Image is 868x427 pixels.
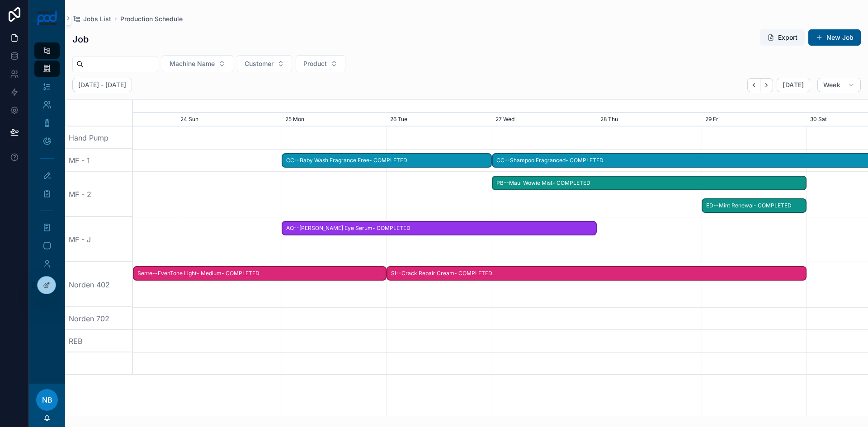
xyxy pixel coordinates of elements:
span: Customer [245,59,274,68]
div: PB--Maui Wowie Mist- COMPLETED [492,176,807,191]
span: [DATE] [783,81,804,89]
span: SI--Crack Repair Cream- COMPLETED [387,266,806,281]
div: SI--Crack Repair Cream- COMPLETED [387,266,807,281]
button: New Job [808,29,861,46]
div: 27 Wed [492,113,597,127]
div: 25 Mon [282,113,387,127]
div: REB [65,330,133,352]
a: Jobs List [72,14,111,23]
div: Hand Pump [65,127,133,149]
div: scrollable content [29,36,65,384]
div: MF - J [65,217,133,262]
span: ED--Mint Renewal- COMPLETED [703,198,806,213]
div: 29 Fri [702,113,807,127]
div: CC--Baby Wash Fragrance Free- COMPLETED [282,153,492,168]
h2: [DATE] - [DATE] [78,80,126,89]
span: Sente--EvenTone Light- Medium- COMPLETED [134,266,386,281]
button: Select Button [237,55,292,72]
button: Select Button [296,55,345,72]
button: Select Button [162,55,233,72]
button: Export [760,29,805,46]
button: Week [817,78,861,92]
div: MF - 1 [65,149,133,172]
button: [DATE] [777,78,810,92]
span: Product [303,59,327,68]
h1: Job [72,33,89,46]
div: 26 Tue [387,113,491,127]
div: Norden 402 [65,262,133,307]
div: 24 Sun [177,113,282,127]
span: Jobs List [83,14,111,23]
a: Production Schedule [120,14,183,23]
div: Sente--EvenTone Light- Medium- COMPLETED [133,266,387,281]
div: Norden 702 [65,307,133,330]
div: ED--Mint Renewal- COMPLETED [702,198,807,213]
div: 28 Thu [597,113,702,127]
div: AQ--Dr Sturm Eye Serum- COMPLETED [282,221,597,236]
span: NB [42,394,52,405]
span: PB--Maui Wowie Mist- COMPLETED [493,176,806,191]
img: App logo [37,11,58,25]
span: Week [823,81,840,89]
span: Machine Name [170,59,215,68]
div: MF - 2 [65,172,133,217]
span: CC--Baby Wash Fragrance Free- COMPLETED [283,153,491,168]
span: AQ--[PERSON_NAME] Eye Serum- COMPLETED [283,221,596,236]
